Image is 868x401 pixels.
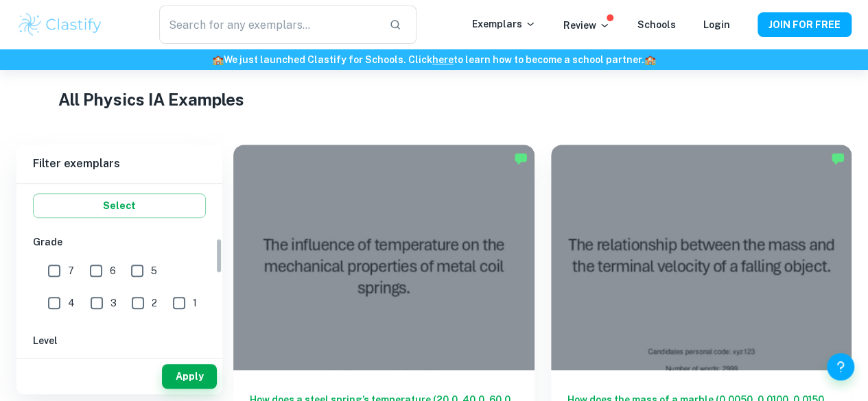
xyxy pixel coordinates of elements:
[827,353,854,380] button: Help and Feedback
[637,19,676,30] a: Schools
[159,5,379,44] input: Search for any exemplars...
[33,234,206,250] h6: Grade
[162,364,217,389] button: Apply
[33,333,206,348] h6: Level
[68,263,74,278] span: 7
[703,19,730,30] a: Login
[514,151,528,165] img: Marked
[110,263,116,278] span: 6
[58,87,810,112] h1: All Physics IA Examples
[831,151,845,165] img: Marked
[152,295,157,311] span: 2
[151,263,157,278] span: 5
[212,54,224,65] span: 🏫
[472,16,536,32] p: Exemplars
[644,54,656,65] span: 🏫
[193,295,197,311] span: 1
[68,295,75,311] span: 4
[33,193,206,218] button: Select
[16,145,222,183] h6: Filter exemplars
[3,52,865,67] h6: We just launched Clastify for Schools. Click to learn how to become a school partner.
[16,11,104,38] img: Clastify logo
[563,18,610,33] p: Review
[432,54,454,65] a: here
[110,295,117,311] span: 3
[758,12,852,37] button: JOIN FOR FREE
